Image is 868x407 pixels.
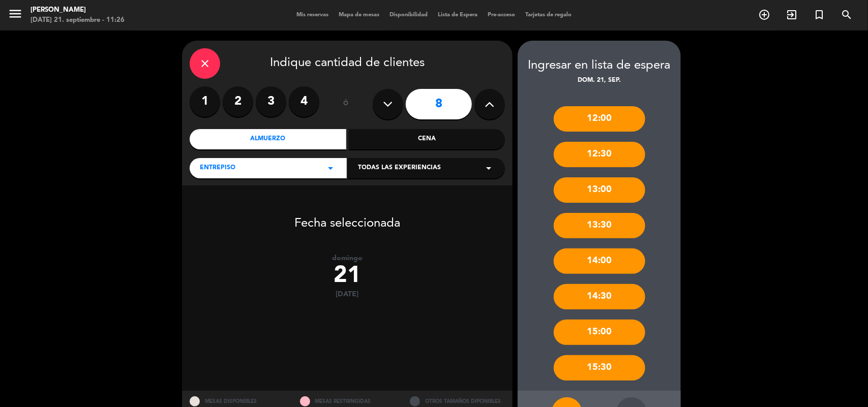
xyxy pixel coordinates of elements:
label: 2 [223,86,253,117]
div: 12:30 [554,142,645,167]
div: 14:00 [554,248,645,274]
div: domingo [182,254,513,263]
span: Tarjetas de regalo [520,12,577,18]
div: 14:30 [554,284,645,309]
button: menu [8,6,23,25]
span: Mis reservas [291,12,334,18]
i: menu [8,6,23,21]
span: Lista de Espera [433,12,483,18]
div: dom. 21, sep. [518,76,681,86]
div: 15:30 [554,355,645,381]
i: turned_in_not [813,9,825,21]
span: Mapa de mesas [334,12,384,18]
div: Fecha seleccionada [182,201,513,234]
div: 15:00 [554,320,645,345]
div: Almuerzo [190,129,346,149]
div: [DATE] 21. septiembre - 11:26 [31,15,125,25]
div: 12:00 [554,106,645,132]
i: add_circle_outline [758,9,770,21]
div: Indique cantidad de clientes [190,48,505,79]
div: 13:30 [554,213,645,238]
i: arrow_drop_down [324,162,337,174]
span: Pre-acceso [483,12,520,18]
span: Todas las experiencias [358,163,441,173]
div: Ingresar en lista de espera [518,56,681,76]
div: [PERSON_NAME] [31,5,125,15]
span: Entrepiso [200,163,235,173]
div: [DATE] [182,290,513,299]
i: close [199,57,211,70]
div: 13:00 [554,177,645,203]
label: 4 [289,86,319,117]
i: arrow_drop_down [483,162,495,174]
div: 21 [182,263,513,290]
div: ó [330,86,363,122]
label: 3 [256,86,286,117]
i: search [841,9,853,21]
div: Cena [349,129,505,149]
i: exit_to_app [786,9,798,21]
span: Disponibilidad [384,12,433,18]
label: 1 [190,86,220,117]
